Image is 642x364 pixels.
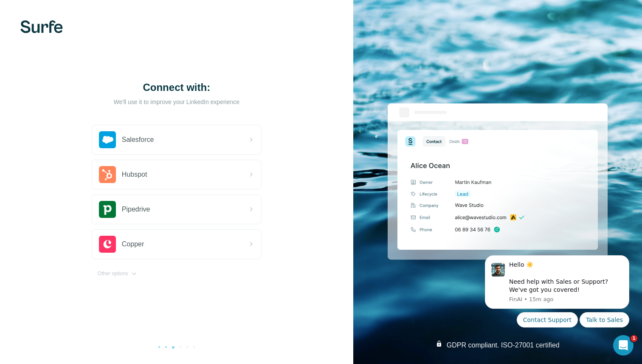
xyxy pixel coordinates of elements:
span: Salesforce [122,135,154,145]
iframe: Intercom notifications message [472,248,642,333]
span: Hubspot [122,169,147,180]
img: Surfe's logo [20,20,63,33]
span: 1 [631,335,637,342]
span: Other options [98,270,128,277]
img: hubspot's logo [99,166,116,183]
img: copper's logo [99,236,116,253]
p: GDPR compliant. ISO-27001 certified [447,340,560,350]
img: salesforce's logo [99,131,116,148]
span: Copper [122,239,144,249]
h1: Connect with: [92,81,262,94]
img: pipedrive's logo [99,201,116,218]
iframe: Intercom live chat [613,335,634,356]
p: We'll use it to improve your LinkedIn experience [92,98,262,106]
span: Pipedrive [122,204,150,214]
